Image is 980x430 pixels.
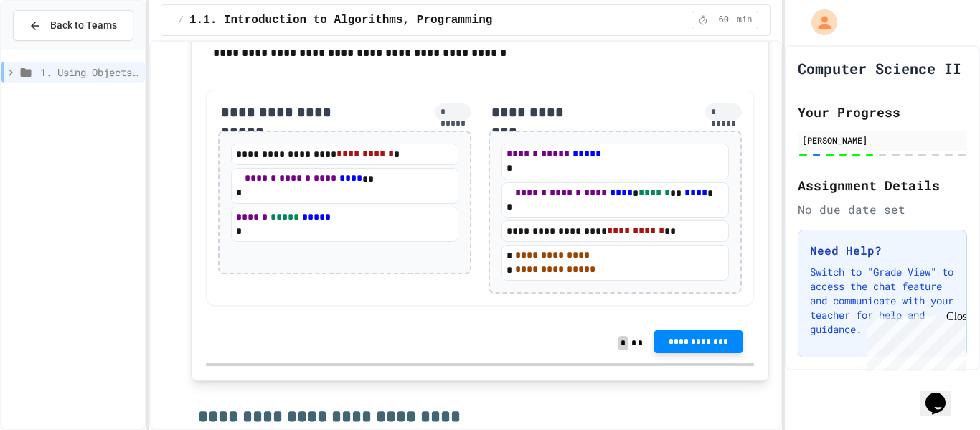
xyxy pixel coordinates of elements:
h1: Computer Science II [798,58,961,78]
button: Back to Teams [13,10,133,41]
h2: Your Progress [798,102,967,122]
h3: Need Help? [810,242,955,259]
span: 1. Using Objects and Methods [40,65,139,80]
div: Chat with us now!Close [6,6,99,91]
span: min [737,14,753,26]
p: Switch to "Grade View" to access the chat feature and communicate with your teacher for help and ... [810,265,955,337]
span: Back to Teams [50,18,117,33]
iframe: chat widget [920,373,966,416]
span: 60 [712,14,735,26]
div: [PERSON_NAME] [802,134,963,146]
div: No due date set [798,201,967,218]
span: / [179,14,184,26]
div: My Account [796,6,841,39]
span: 1.1. Introduction to Algorithms, Programming, and Compilers [189,11,596,29]
h2: Assignment Details [798,175,967,195]
iframe: chat widget [861,310,966,371]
